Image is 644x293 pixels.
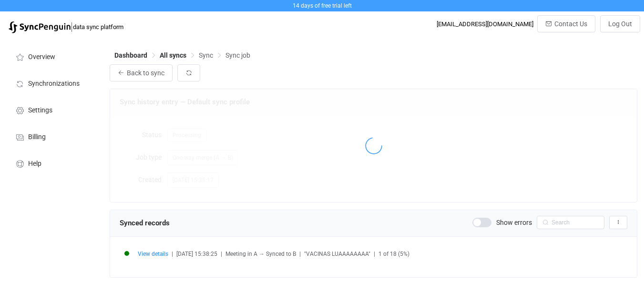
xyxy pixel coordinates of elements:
[437,20,533,28] div: [EMAIL_ADDRESS][DOMAIN_NAME]
[160,51,186,59] span: All syncs
[73,23,123,30] span: data sync platform
[28,53,55,61] span: Overview
[5,96,100,123] a: Settings
[28,133,46,141] span: Billing
[28,160,41,168] span: Help
[110,64,173,81] button: Back to sync
[608,20,632,28] span: Log Out
[71,20,73,33] span: |
[5,70,100,96] a: Synchronizations
[9,21,71,33] img: syncpenguin.svg
[28,80,80,88] span: Synchronizations
[554,20,587,28] span: Contact Us
[114,52,250,59] div: Breadcrumb
[5,150,100,176] a: Help
[496,219,532,226] span: Show errors
[293,2,352,9] span: 14 days of free trial left
[5,123,100,150] a: Billing
[537,216,604,229] input: Search
[9,20,123,33] a: |data sync platform
[114,51,147,59] span: Dashboard
[120,219,170,227] span: Synced records
[600,15,640,32] button: Log Out
[225,51,250,59] span: Sync job
[127,69,164,77] span: Back to sync
[5,43,100,70] a: Overview
[537,15,595,32] button: Contact Us
[28,107,52,114] span: Settings
[199,51,213,59] span: Sync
